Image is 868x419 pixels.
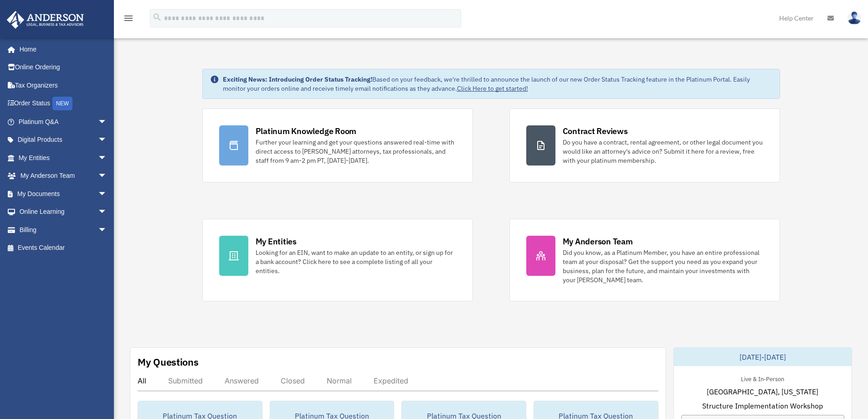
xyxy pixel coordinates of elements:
i: menu [123,13,134,24]
div: All [138,376,146,385]
a: My Entitiesarrow_drop_down [6,149,121,167]
span: arrow_drop_down [98,167,116,186]
span: arrow_drop_down [98,221,116,239]
a: Platinum Q&Aarrow_drop_down [6,113,121,131]
a: Click Here to get started! [457,84,528,93]
div: Answered [225,376,259,385]
a: Events Calendar [6,239,121,257]
strong: Exciting News: Introducing Order Status Tracking! [223,75,372,83]
span: arrow_drop_down [98,203,116,222]
div: Further your learning and get your questions answered real-time with direct access to [PERSON_NAM... [256,138,456,165]
div: Closed [281,376,305,385]
a: My Documentsarrow_drop_down [6,185,121,203]
div: Do you have a contract, rental agreement, or other legal document you would like an attorney's ad... [563,138,763,165]
a: Platinum Knowledge Room Further your learning and get your questions answered real-time with dire... [202,109,473,182]
a: My Anderson Team Did you know, as a Platinum Member, you have an entire professional team at your... [509,219,780,301]
div: My Questions [138,355,199,369]
a: Home [6,40,116,58]
div: Contract Reviews [563,125,628,137]
div: NEW [52,97,72,110]
img: Anderson Advisors Platinum Portal [4,11,87,29]
a: Contract Reviews Do you have a contract, rental agreement, or other legal document you would like... [509,109,780,182]
div: My Anderson Team [563,236,633,247]
i: search [152,12,162,22]
div: My Entities [256,236,297,247]
div: Submitted [168,376,203,385]
div: Did you know, as a Platinum Member, you have an entire professional team at your disposal? Get th... [563,248,763,285]
span: arrow_drop_down [98,149,116,167]
a: Online Ordering [6,58,121,77]
span: arrow_drop_down [98,185,116,203]
div: Based on your feedback, we're thrilled to announce the launch of our new Order Status Tracking fe... [223,75,772,93]
div: Normal [327,376,352,385]
a: Online Learningarrow_drop_down [6,203,121,221]
a: Billingarrow_drop_down [6,221,121,239]
span: arrow_drop_down [98,131,116,150]
span: Structure Implementation Workshop [702,400,823,411]
a: Order StatusNEW [6,94,121,113]
a: My Anderson Teamarrow_drop_down [6,167,121,185]
a: Tax Organizers [6,76,121,94]
a: My Entities Looking for an EIN, want to make an update to an entity, or sign up for a bank accoun... [202,219,473,301]
span: arrow_drop_down [98,113,116,131]
a: menu [123,16,134,24]
div: Looking for an EIN, want to make an update to an entity, or sign up for a bank account? Click her... [256,248,456,275]
a: Digital Productsarrow_drop_down [6,131,121,149]
div: Live & In-Person [734,373,791,383]
span: [GEOGRAPHIC_DATA], [US_STATE] [707,386,818,397]
img: User Pic [847,11,861,25]
div: Platinum Knowledge Room [256,125,357,137]
div: Expedited [374,376,408,385]
div: [DATE]-[DATE] [674,348,852,366]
